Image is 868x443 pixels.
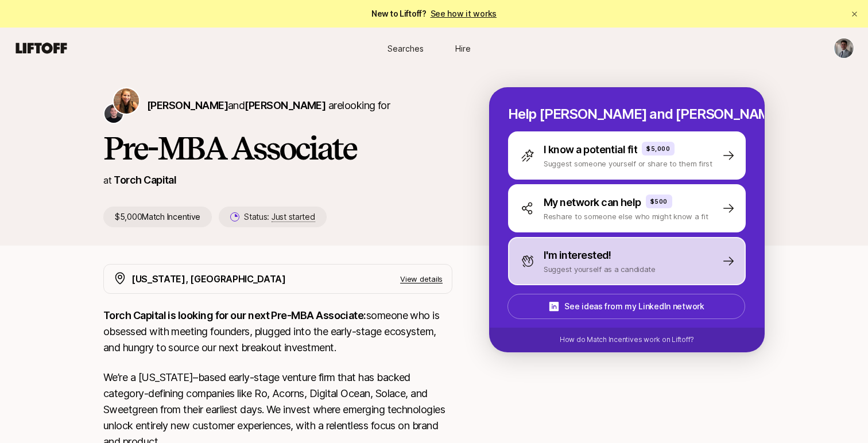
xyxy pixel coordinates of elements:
p: My network can help [544,195,641,211]
a: Torch Capital [114,174,176,186]
p: See ideas from my LinkedIn network [564,300,704,313]
span: Hire [455,42,471,55]
p: at [103,173,111,188]
span: and [228,99,325,111]
span: [PERSON_NAME] [245,99,325,111]
span: Searches [387,42,424,55]
h1: Pre-MBA Associate [103,131,452,165]
img: Katie Reiner [114,88,139,114]
p: Suggest yourself as a candidate [544,263,656,275]
span: New to Liftoff? [371,7,497,21]
p: Reshare to someone else who might know a fit [544,211,708,222]
img: Christopher Harper [104,104,123,123]
p: I know a potential fit [544,142,637,158]
p: Help [PERSON_NAME] and [PERSON_NAME] hire [508,106,746,122]
p: Suggest someone yourself or share to them first [544,158,712,169]
p: are looking for [147,98,390,114]
p: I'm interested! [544,247,611,263]
p: someone who is obsessed with meeting founders, plugged into the early-stage ecosystem, and hungry... [103,308,452,356]
a: Searches [377,38,434,59]
strong: Torch Capital is looking for our next Pre-MBA Associate: [103,309,366,321]
p: $5,000 [646,144,670,153]
button: Mick Bronsky [834,38,854,59]
p: View details [400,273,443,285]
img: Mick Bronsky [834,38,854,58]
span: Just started [272,212,315,222]
a: See how it works [431,9,497,18]
p: How do Match Incentives work on Liftoff? [560,335,694,345]
p: $5,000 Match Incentive [103,207,212,227]
p: $500 [650,197,668,206]
span: [PERSON_NAME] [147,99,228,111]
p: [US_STATE], [GEOGRAPHIC_DATA] [131,271,286,286]
p: Status: [244,210,315,224]
button: See ideas from my LinkedIn network [507,294,745,319]
a: Hire [434,38,491,59]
